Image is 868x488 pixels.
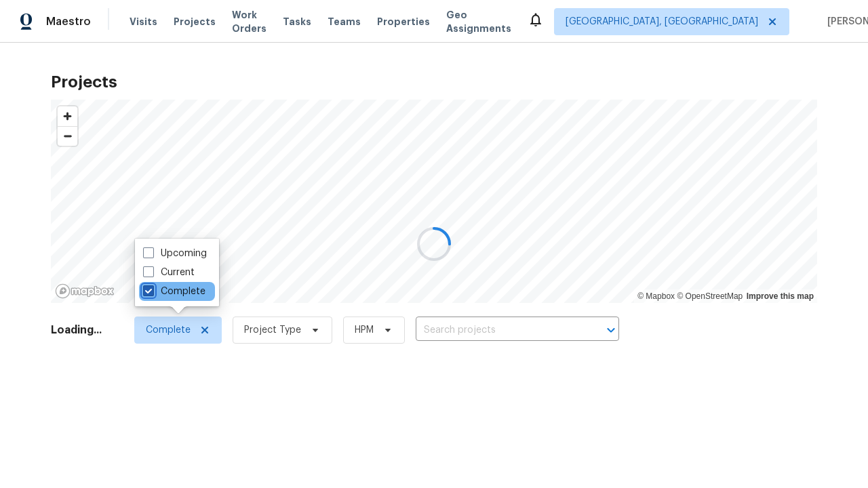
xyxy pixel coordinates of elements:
label: Complete [143,285,205,298]
button: Zoom in [58,106,77,126]
a: Mapbox homepage [55,283,115,299]
span: Zoom out [58,127,77,146]
a: Mapbox [637,291,675,301]
button: Zoom out [58,126,77,146]
a: OpenStreetMap [677,291,743,301]
a: Improve this map [747,291,814,301]
label: Current [143,266,195,279]
label: Upcoming [143,247,207,260]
